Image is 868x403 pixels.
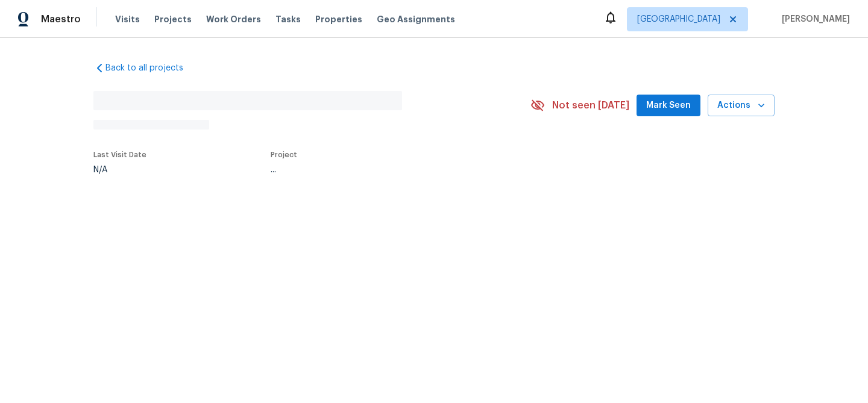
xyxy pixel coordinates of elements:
div: N/A [93,166,146,174]
button: Mark Seen [637,95,700,117]
span: Geo Assignments [377,13,455,25]
span: Visits [115,13,140,25]
span: Mark Seen [646,98,691,113]
span: Properties [315,13,362,25]
span: Actions [717,98,765,113]
span: [PERSON_NAME] [777,13,850,25]
span: Maestro [41,13,81,25]
span: Tasks [275,15,301,23]
span: Projects [154,13,192,25]
a: Back to all projects [93,62,209,74]
span: Project [271,151,297,158]
button: Actions [708,95,775,117]
span: Last Visit Date [93,151,146,158]
div: ... [271,166,502,174]
span: [GEOGRAPHIC_DATA] [637,13,720,25]
span: Work Orders [206,13,261,25]
span: Not seen [DATE] [552,99,629,111]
